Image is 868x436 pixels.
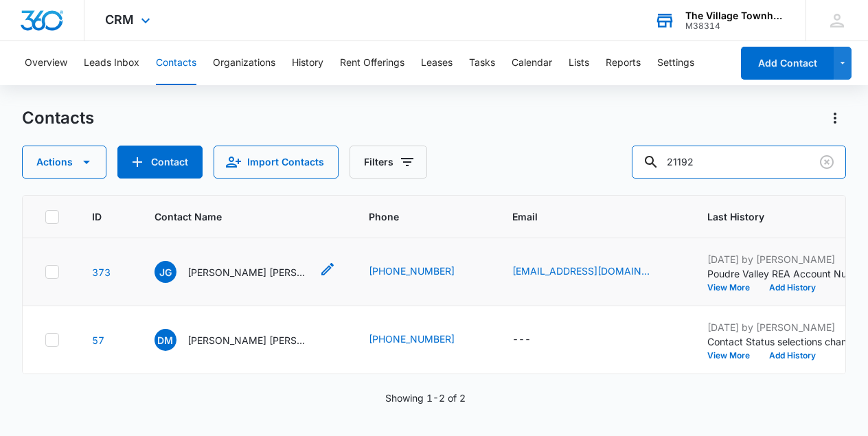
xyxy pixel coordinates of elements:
[187,333,311,347] p: [PERSON_NAME] [PERSON_NAME][DEMOGRAPHIC_DATA]
[369,264,479,280] div: Phone - (970) 430-7062 - Select to Edit Field
[92,266,111,278] a: Navigate to contact details page for Janett Guadalupe Beltran Corona Delfino Balderas
[369,209,459,224] span: Phone
[512,332,556,348] div: Email - - Select to Edit Field
[707,352,759,360] button: View More
[741,47,834,80] button: Add Contact
[292,41,323,85] button: History
[117,146,203,179] button: Add Contact
[759,284,825,292] button: Add History
[213,41,275,85] button: Organizations
[512,264,650,278] a: [EMAIL_ADDRESS][DOMAIN_NAME]
[569,41,589,85] button: Lists
[92,209,102,224] span: ID
[155,329,176,351] span: DM
[385,391,466,405] p: Showing 1-2 of 2
[156,41,196,85] button: Contacts
[816,151,838,173] button: Clear
[707,209,859,224] span: Last History
[369,332,455,346] a: [PHONE_NUMBER]
[155,329,336,351] div: Contact Name - Danielle Miller Forrest Bischof - Select to Edit Field
[155,261,176,283] span: JG
[92,334,104,346] a: Navigate to contact details page for Danielle Miller Forrest Bischof
[155,261,336,283] div: Contact Name - Janett Guadalupe Beltran Corona Delfino Balderas - Select to Edit Field
[105,12,134,27] span: CRM
[606,41,641,85] button: Reports
[632,146,846,179] input: Search Contacts
[369,332,479,348] div: Phone - (970) 776-6770 - Select to Edit Field
[214,146,339,179] button: Import Contacts
[421,41,453,85] button: Leases
[84,41,139,85] button: Leads Inbox
[512,41,552,85] button: Calendar
[22,108,94,128] h1: Contacts
[340,41,404,85] button: Rent Offerings
[657,41,694,85] button: Settings
[685,21,786,31] div: account id
[187,265,311,279] p: [PERSON_NAME] [PERSON_NAME] [PERSON_NAME]
[824,107,846,129] button: Actions
[512,209,654,224] span: Email
[685,10,786,21] div: account name
[512,264,674,280] div: Email - janettbeltran50@gmail.com - Select to Edit Field
[22,146,106,179] button: Actions
[369,264,455,278] a: [PHONE_NUMBER]
[469,41,495,85] button: Tasks
[707,284,759,292] button: View More
[350,146,427,179] button: Filters
[759,352,825,360] button: Add History
[155,209,316,224] span: Contact Name
[25,41,67,85] button: Overview
[512,332,531,348] div: ---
